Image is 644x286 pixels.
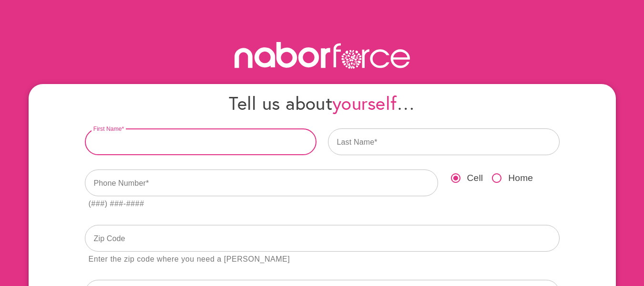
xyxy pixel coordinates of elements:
[332,91,397,115] span: yourself
[89,198,144,211] div: (###) ###-####
[85,92,560,114] h4: Tell us about …
[89,253,290,266] div: Enter the zip code where you need a [PERSON_NAME]
[508,171,533,185] span: Home
[467,171,483,185] span: Cell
